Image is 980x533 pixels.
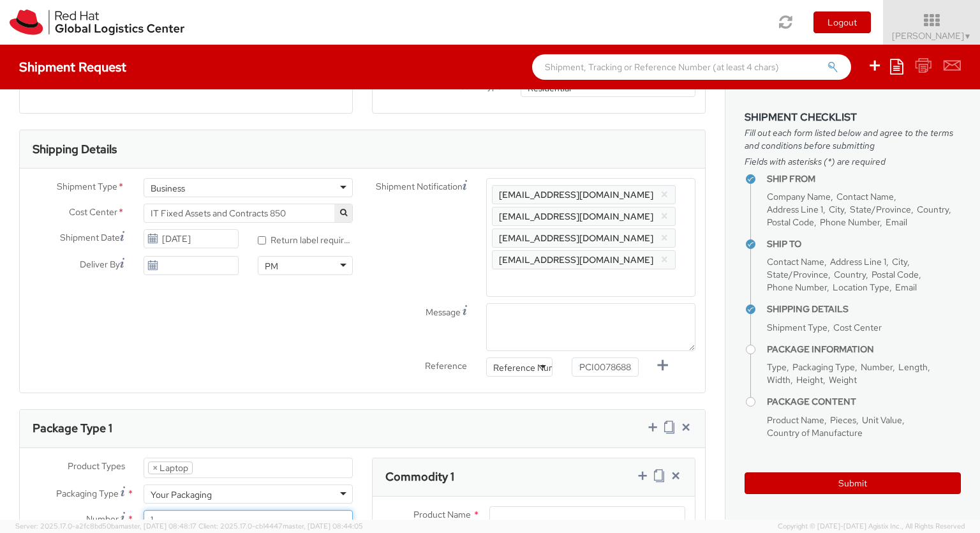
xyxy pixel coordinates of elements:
[767,414,824,426] span: Product Name
[767,256,824,267] span: Contact Name
[778,522,965,532] span: Copyright © [DATE]-[DATE] Agistix Inc., All Rights Reserved
[376,180,463,193] span: Shipment Notification
[283,522,363,530] span: master, [DATE] 08:44:05
[33,143,117,156] h3: Shipping Details
[148,462,193,474] li: Laptop
[745,155,961,168] span: Fields with asterisks (*) are required
[813,11,871,33] button: Logout
[767,397,961,407] h4: Package Content
[829,204,844,215] span: City
[917,204,949,215] span: Country
[660,187,669,202] button: ×
[198,522,363,530] span: Client: 2025.17.0-cb14447
[660,230,669,246] button: ×
[69,206,117,220] span: Cost Center
[426,306,461,318] span: Message
[767,204,823,215] span: Address Line 1
[796,374,823,386] span: Height
[892,30,972,41] span: [PERSON_NAME]
[258,232,353,246] label: Return label required
[151,488,212,501] div: Your Packaging
[830,414,856,426] span: Pieces
[862,414,902,426] span: Unit Value
[151,182,185,195] div: Business
[833,322,882,333] span: Cost Center
[767,345,961,354] h4: Package Information
[745,126,961,152] span: Fill out each form listed below and agree to the terms and conditions before submitting
[57,180,117,195] span: Shipment Type
[833,282,889,293] span: Location Type
[19,60,126,74] h4: Shipment Request
[892,256,907,267] span: City
[767,374,791,386] span: Width
[850,204,911,215] span: State/Province
[767,361,787,373] span: Type
[767,216,814,228] span: Postal Code
[820,216,880,228] span: Phone Number
[834,269,866,280] span: Country
[499,254,653,266] span: [EMAIL_ADDRESS][DOMAIN_NAME]
[493,361,570,374] div: Reference Number
[895,282,917,293] span: Email
[767,239,961,249] h4: Ship To
[60,231,120,244] span: Shipment Date
[152,462,158,474] span: ×
[144,204,353,223] span: IT Fixed Assets and Contracts 850
[56,488,119,499] span: Packaging Type
[80,258,120,271] span: Deliver By
[886,216,907,228] span: Email
[425,360,467,372] span: Reference
[119,522,197,530] span: master, [DATE] 08:48:17
[745,112,961,123] h3: Shipment Checklist
[265,260,278,273] div: PM
[898,361,928,373] span: Length
[33,422,112,435] h3: Package Type 1
[767,191,831,202] span: Company Name
[861,361,893,373] span: Number
[151,207,346,219] span: IT Fixed Assets and Contracts 850
[499,232,653,244] span: [EMAIL_ADDRESS][DOMAIN_NAME]
[660,209,669,224] button: ×
[385,470,454,483] h3: Commodity 1
[258,236,266,244] input: Return label required
[829,374,857,386] span: Weight
[767,269,828,280] span: State/Province
[836,191,894,202] span: Contact Name
[532,54,851,80] input: Shipment, Tracking or Reference Number (at least 4 chars)
[68,460,125,472] span: Product Types
[745,472,961,494] button: Submit
[767,304,961,314] h4: Shipping Details
[660,252,669,267] button: ×
[499,189,653,200] span: [EMAIL_ADDRESS][DOMAIN_NAME]
[872,269,919,280] span: Postal Code
[830,256,886,267] span: Address Line 1
[413,509,471,520] span: Product Name
[767,174,961,184] h4: Ship From
[10,10,184,35] img: rh-logistics-00dfa346123c4ec078e1.svg
[964,31,972,41] span: ▼
[792,361,855,373] span: Packaging Type
[86,513,119,525] span: Number
[767,427,863,439] span: Country of Manufacture
[15,522,197,530] span: Server: 2025.17.0-a2fc8bd50ba
[767,322,828,333] span: Shipment Type
[499,211,653,222] span: [EMAIL_ADDRESS][DOMAIN_NAME]
[767,282,827,293] span: Phone Number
